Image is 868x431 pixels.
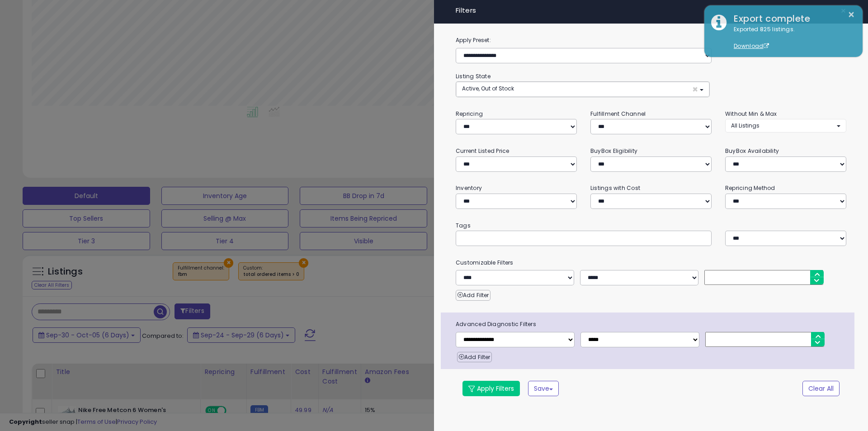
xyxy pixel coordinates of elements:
[456,82,709,97] button: Active, Out of Stock ×
[528,381,559,396] button: Save
[837,5,850,17] button: ×
[802,381,840,396] button: Clear All
[692,85,698,94] span: ×
[456,7,846,14] h4: Filters
[456,72,491,80] small: Listing State
[449,221,853,231] small: Tags
[449,319,854,329] span: Advanced Diagnostic Filters
[590,147,637,155] small: BuyBox Eligibility
[731,122,759,129] span: All Listings
[727,12,856,25] div: Export complete
[848,9,855,20] button: ×
[734,42,769,50] a: Download
[456,290,491,301] button: Add Filter
[449,258,853,268] small: Customizable Filters
[727,25,856,51] div: Exported 825 listings.
[462,85,514,92] span: Active, Out of Stock
[840,5,846,17] span: ×
[725,119,846,132] button: All Listings
[590,110,646,118] small: Fulfillment Channel
[462,381,520,396] button: Apply Filters
[449,35,853,45] label: Apply Preset:
[456,184,482,192] small: Inventory
[456,110,483,118] small: Repricing
[725,110,777,118] small: Without Min & Max
[456,147,509,155] small: Current Listed Price
[725,147,779,155] small: BuyBox Availability
[457,352,492,363] button: Add Filter
[725,184,775,192] small: Repricing Method
[590,184,640,192] small: Listings with Cost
